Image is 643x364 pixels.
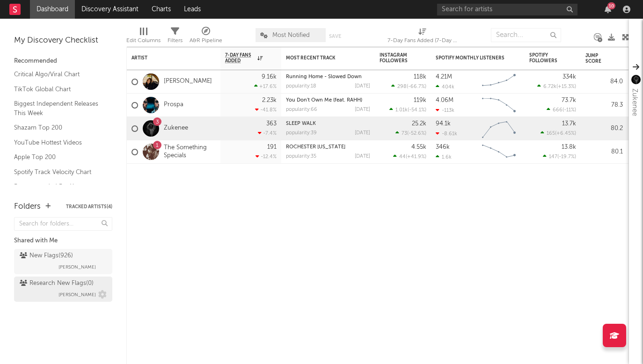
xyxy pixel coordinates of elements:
[14,201,41,212] div: Folders
[393,153,426,160] div: ( )
[436,74,452,80] div: 4.21M
[478,94,520,117] svg: Chart title
[553,108,563,113] span: 666
[605,6,611,13] button: 10
[543,153,576,160] div: ( )
[547,107,576,113] div: ( )
[126,23,161,51] div: Edit Columns
[355,84,370,89] div: [DATE]
[558,84,575,89] span: +15.3 %
[380,52,412,64] div: Instagram Followers
[412,121,426,127] div: 25.2k
[266,121,277,127] div: 363
[556,131,575,136] span: +6.45 %
[564,108,575,113] span: -11 %
[190,35,222,46] div: A&R Pipeline
[286,55,356,61] div: Most Recent Track
[329,34,341,39] button: Save
[562,121,576,127] div: 13.7k
[585,100,623,111] div: 78.3
[491,28,561,42] input: Search...
[585,146,623,158] div: 80.1
[58,289,96,300] span: [PERSON_NAME]
[562,144,576,150] div: 13.8k
[267,144,277,150] div: 191
[168,23,183,51] div: Filters
[397,84,407,89] span: 298
[436,97,453,103] div: 4.06M
[286,121,370,126] div: SLEEP WALK
[190,23,222,51] div: A&R Pipeline
[286,121,316,126] a: SLEEP WALK
[255,107,277,113] div: -41.8 %
[164,144,216,160] a: The Something Specials
[478,117,520,140] svg: Chart title
[395,130,426,136] div: ( )
[286,145,370,150] div: ROCHESTER NEW YORK
[286,84,316,89] div: popularity: 18
[389,107,426,113] div: ( )
[20,278,94,289] div: Research New Flags ( 0 )
[168,35,183,46] div: Filters
[585,76,623,87] div: 84.0
[437,4,577,15] input: Search for artists
[58,262,96,273] span: [PERSON_NAME]
[126,35,161,46] div: Edit Columns
[14,217,112,231] input: Search for folders...
[549,154,557,160] span: 147
[164,78,212,86] a: [PERSON_NAME]
[585,53,609,64] div: Jump Score
[541,130,576,136] div: ( )
[547,131,555,136] span: 165
[14,56,112,67] div: Recommended
[355,154,370,159] div: [DATE]
[262,97,277,103] div: 2.23k
[66,204,112,209] button: Tracked Artists(4)
[436,131,457,137] div: -8.61k
[414,74,426,80] div: 118k
[436,84,454,90] div: 404k
[258,130,277,136] div: -7.4 %
[562,97,576,103] div: 73.7k
[14,69,103,80] a: Critical Algo/Viral Chart
[478,140,520,164] svg: Chart title
[14,35,112,46] div: My Discovery Checklist
[164,101,183,109] a: Prospa
[543,84,556,89] span: 6.72k
[409,108,425,113] span: -54.1 %
[407,154,425,160] span: +41.9 %
[408,84,425,89] span: -66.7 %
[286,98,362,103] a: You Don't Own Me (feat. RAHH)
[286,107,317,112] div: popularity: 66
[14,99,103,118] a: Biggest Independent Releases This Week
[14,123,103,133] a: Shazam Top 200
[256,153,277,160] div: -12.4 %
[629,88,640,116] div: Zukenee
[387,23,458,51] div: 7-Day Fans Added (7-Day Fans Added)
[409,131,425,136] span: -52.6 %
[286,154,316,159] div: popularity: 35
[14,249,112,274] a: New Flags(926)[PERSON_NAME]
[14,167,103,177] a: Spotify Track Velocity Chart
[272,32,310,38] span: Most Notified
[395,108,408,113] span: 1.01k
[563,74,576,80] div: 334k
[559,154,575,160] span: -19.7 %
[14,235,112,247] div: Shared with Me
[355,107,370,112] div: [DATE]
[14,138,103,148] a: YouTube Hottest Videos
[14,84,103,95] a: TikTok Global Chart
[478,70,520,94] svg: Chart title
[14,152,103,162] a: Apple Top 200
[411,144,426,150] div: 4.55k
[607,2,615,9] div: 10
[286,74,362,80] a: Running Home - Slowed Down
[436,107,454,113] div: -113k
[414,97,426,103] div: 119k
[391,83,426,89] div: ( )
[436,55,506,61] div: Spotify Monthly Listeners
[254,83,277,89] div: +17.6 %
[286,131,317,136] div: popularity: 39
[436,144,450,150] div: 346k
[436,121,451,127] div: 94.1k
